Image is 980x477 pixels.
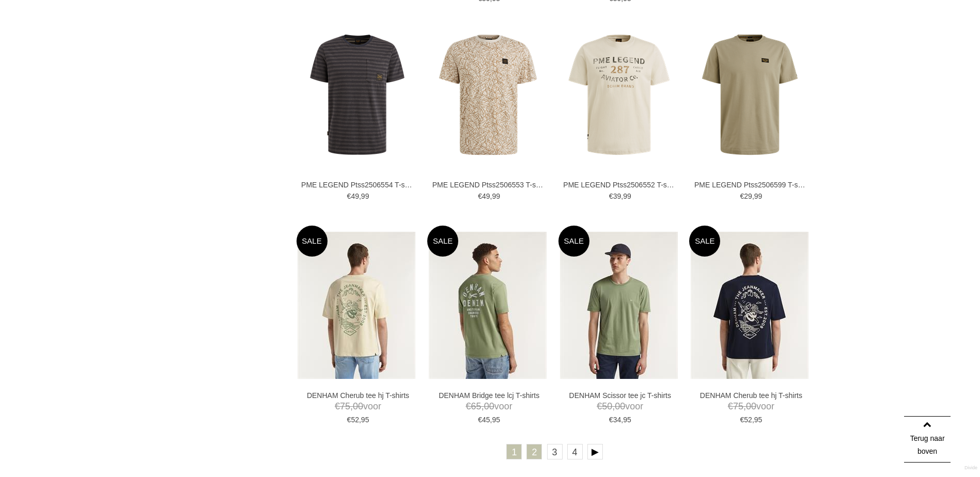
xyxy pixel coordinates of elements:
span: 95 [361,416,369,424]
span: , [752,192,754,200]
span: 95 [492,416,500,424]
img: PME LEGEND Ptss2506553 T-shirts [427,34,549,155]
span: , [612,401,615,411]
img: PME LEGEND Ptss2506552 T-shirts [558,34,680,155]
span: 99 [754,192,763,200]
a: PME LEGEND Ptss2506599 T-shirts [694,180,808,189]
span: , [752,416,754,424]
span: 39 [613,192,621,200]
span: € [335,401,340,411]
span: , [359,416,361,424]
span: 52 [744,416,752,424]
span: 75 [340,401,350,411]
span: € [740,416,744,424]
span: 50 [602,401,612,411]
span: 29 [744,192,752,200]
span: , [490,416,492,424]
span: 99 [492,192,500,200]
a: PME LEGEND Ptss2506552 T-shirts [563,180,677,189]
a: DENHAM Cherub tee hj T-shirts [694,391,808,400]
span: , [481,401,484,411]
span: , [743,401,746,411]
a: PME LEGEND Ptss2506554 T-shirts [301,180,415,189]
a: DENHAM Scissor tee jc T-shirts [563,391,677,400]
span: 49 [351,192,359,200]
img: PME LEGEND Ptss2506599 T-shirts [689,34,811,155]
span: € [466,401,471,411]
span: 00 [746,401,756,411]
span: , [350,401,353,411]
span: voor [432,400,546,413]
span: € [347,192,351,200]
a: DENHAM Cherub tee hj T-shirts [301,391,415,400]
span: 99 [361,192,369,200]
span: 65 [471,401,481,411]
span: 00 [615,401,625,411]
span: 52 [351,416,359,424]
span: 95 [754,416,763,424]
span: 00 [484,401,494,411]
img: DENHAM Cherub tee hj T-shirts [298,232,415,379]
a: 2 [526,444,542,459]
a: Divide [965,462,977,474]
a: PME LEGEND Ptss2506553 T-shirts [432,180,546,189]
span: € [478,192,482,200]
span: , [621,192,623,200]
span: 75 [733,401,743,411]
span: € [478,416,482,424]
img: PME LEGEND Ptss2506554 T-shirts [297,34,418,155]
span: € [728,401,733,411]
img: DENHAM Scissor tee jc T-shirts [560,232,678,379]
a: Terug naar boven [904,416,951,463]
img: DENHAM Bridge tee lcj T-shirts [429,232,547,379]
span: 45 [482,416,490,424]
span: € [347,416,351,424]
span: € [609,416,613,424]
span: 49 [482,192,490,200]
span: € [609,192,613,200]
a: 1 [506,444,522,459]
span: 00 [353,401,363,411]
span: 99 [623,192,631,200]
a: 4 [567,444,583,459]
span: 95 [623,416,631,424]
img: DENHAM Cherub tee hj T-shirts [691,232,808,379]
span: , [490,192,492,200]
span: voor [694,400,808,413]
a: DENHAM Bridge tee lcj T-shirts [432,391,546,400]
span: voor [301,400,415,413]
span: , [621,416,623,424]
span: € [740,192,744,200]
span: voor [563,400,677,413]
span: 34 [613,416,621,424]
span: , [359,192,361,200]
a: 3 [547,444,563,459]
span: € [597,401,602,411]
